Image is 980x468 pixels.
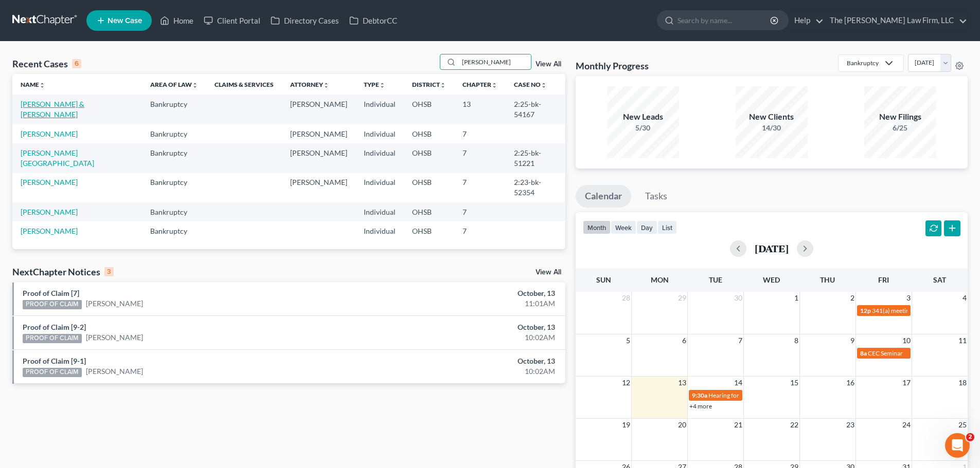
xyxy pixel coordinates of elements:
button: day [636,220,657,234]
td: OHSB [404,95,454,124]
span: 3 [905,292,912,304]
span: 19 [621,419,631,431]
span: 14 [733,377,743,389]
span: Sat [933,275,946,284]
td: Individual [355,95,404,124]
div: October, 13 [384,356,555,366]
span: 7 [737,334,743,347]
i: unfold_more [323,82,329,88]
td: Individual [355,173,404,202]
td: 2:25-bk-54167 [506,95,565,124]
td: [PERSON_NAME] [282,124,355,143]
a: [PERSON_NAME] [21,208,78,216]
td: Bankruptcy [142,124,206,143]
iframe: Intercom live chat [945,433,970,458]
span: 6 [681,334,687,347]
a: Nameunfold_more [21,81,45,88]
span: 2 [849,292,856,304]
i: unfold_more [379,82,385,88]
td: OHSB [404,143,454,173]
span: 20 [677,419,687,431]
span: 28 [621,292,631,304]
td: 7 [454,221,506,240]
td: [PERSON_NAME] [282,95,355,124]
div: 10:02AM [384,332,555,343]
a: Directory Cases [265,11,344,30]
div: 11:01AM [384,298,555,309]
i: unfold_more [491,82,497,88]
span: 12 [621,377,631,389]
td: Bankruptcy [142,143,206,173]
a: [PERSON_NAME] [86,298,143,309]
div: October, 13 [384,288,555,298]
a: The [PERSON_NAME] Law Firm, LLC [825,11,967,30]
div: New Clients [736,111,808,123]
span: Sun [596,275,611,284]
span: 12p [860,307,871,314]
td: OHSB [404,173,454,202]
span: 10 [901,334,912,347]
input: Search by name... [459,54,531,69]
a: Attorneyunfold_more [290,81,329,88]
span: 23 [845,419,856,431]
div: New Filings [864,111,936,123]
div: NextChapter Notices [12,266,114,278]
div: 14/30 [736,123,808,133]
a: Proof of Claim [7] [23,289,79,297]
td: Individual [355,202,404,221]
span: 11 [957,334,968,347]
span: 30 [733,292,743,304]
div: 6 [72,59,81,68]
td: Individual [355,124,404,143]
a: [PERSON_NAME][GEOGRAPHIC_DATA] [21,148,94,167]
div: 3 [104,267,114,276]
div: Recent Cases [12,58,81,70]
div: PROOF OF CLAIM [23,300,82,309]
a: Area of Lawunfold_more [150,81,198,88]
td: 2:25-bk-51221 [506,143,565,173]
div: 6/25 [864,123,936,133]
span: Tue [709,275,722,284]
a: Client Portal [199,11,265,30]
span: 8 [793,334,799,347]
td: Bankruptcy [142,173,206,202]
td: 2:23-bk-52354 [506,173,565,202]
td: Bankruptcy [142,95,206,124]
td: 7 [454,143,506,173]
span: Hearing for [PERSON_NAME] [708,391,789,399]
span: Fri [878,275,889,284]
div: October, 13 [384,322,555,332]
span: 25 [957,419,968,431]
a: DebtorCC [344,11,402,30]
a: Home [155,11,199,30]
button: list [657,220,677,234]
span: 1 [793,292,799,304]
span: 9 [849,334,856,347]
a: View All [536,61,561,68]
td: Individual [355,221,404,240]
span: Thu [820,275,835,284]
td: [PERSON_NAME] [282,143,355,173]
a: View All [536,269,561,276]
a: [PERSON_NAME] & [PERSON_NAME] [21,100,84,119]
td: [PERSON_NAME] [282,173,355,202]
a: Calendar [576,185,631,208]
a: [PERSON_NAME] [21,178,78,186]
div: New Leads [607,111,679,123]
td: Bankruptcy [142,202,206,221]
i: unfold_more [541,82,547,88]
h2: [DATE] [755,243,789,254]
i: unfold_more [192,82,198,88]
div: 5/30 [607,123,679,133]
span: 17 [901,377,912,389]
span: 341(a) meeting for [PERSON_NAME] [872,307,971,314]
div: Bankruptcy [847,59,879,67]
span: 18 [957,377,968,389]
span: 29 [677,292,687,304]
span: 5 [625,334,631,347]
a: Proof of Claim [9-2] [23,323,86,331]
span: 9:30a [692,391,707,399]
td: OHSB [404,221,454,240]
span: 16 [845,377,856,389]
span: 15 [789,377,799,389]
